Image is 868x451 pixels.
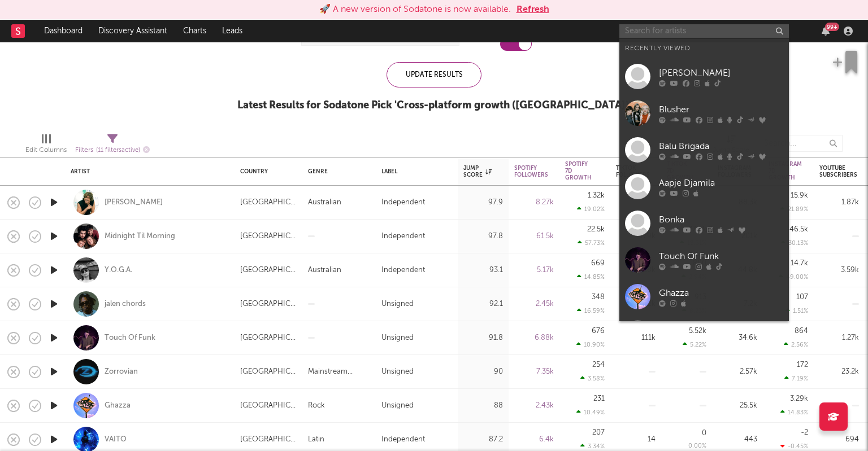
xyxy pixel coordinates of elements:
div: Independent [381,230,425,243]
div: Unsigned [381,365,414,379]
div: 28k [616,264,656,277]
div: Update Results [387,62,481,87]
div: 676 [592,327,605,335]
div: 5.52k [689,327,706,335]
div: Latin [308,433,324,446]
button: 99+ [822,27,830,36]
div: 864 [795,327,808,335]
div: 21.89 % [780,205,808,213]
a: Midnight Til Morning [105,231,175,242]
div: Filters(11 filters active) [75,129,150,162]
div: 2.45k [514,297,554,311]
a: VAITO [105,435,127,445]
div: Touch Of Funk [105,333,155,343]
a: [PERSON_NAME] [105,198,163,208]
div: 107 [796,294,808,301]
div: 231 [593,395,605,402]
div: [GEOGRAPHIC_DATA] [240,433,297,446]
div: 3.58 % [580,375,605,382]
input: Search for artists [619,24,789,38]
div: 97.8 [463,230,503,243]
div: 3.34 % [580,443,605,450]
div: Label [381,168,446,175]
div: Mainstream Electronic [308,365,370,379]
div: Jump Score [463,165,492,178]
div: 3.59k [819,264,859,277]
a: Blusher [619,95,789,132]
div: 15.9k [791,192,808,199]
div: 14.7k [791,260,808,267]
a: Bonka [619,205,789,242]
div: 99 + [825,23,839,31]
div: 2.57k [718,365,757,379]
div: 8.27k [514,196,554,209]
div: Artist [71,168,223,175]
a: Ghazza [105,401,131,411]
div: 88 [463,399,503,413]
div: 61.5k [514,230,554,243]
div: Spotify 7D Growth [565,161,592,181]
div: 0 [702,430,706,437]
a: [PERSON_NAME] [619,58,789,95]
div: 348 [592,294,605,301]
a: jalen chords [105,299,146,309]
div: 443 [718,433,757,446]
div: 34.6k [718,331,757,345]
div: 87.2 [463,433,503,446]
div: 179k [616,230,656,243]
a: Zorrovian [105,367,138,377]
div: Edit Columns [25,129,67,162]
div: Independent [381,433,425,446]
div: Unsigned [381,331,414,345]
div: 16.59 % [577,307,605,314]
div: [PERSON_NAME] [659,66,783,80]
div: Unsigned [381,399,414,413]
div: [GEOGRAPHIC_DATA] [240,264,297,277]
a: Wayside [619,315,789,352]
a: Ghazza [619,278,789,315]
div: Aapje Djamila [659,176,783,190]
div: 93.1 [463,264,503,277]
div: 91.8 [463,331,503,345]
div: Unsigned [381,297,414,311]
div: 5.22 % [683,341,706,348]
div: 14 [616,433,656,446]
div: 57.73 % [578,239,605,247]
div: Bonka [659,213,783,226]
div: 5.17k [514,264,554,277]
a: Charts [175,20,214,42]
div: Independent [381,264,425,277]
div: 1.27k [819,331,859,345]
div: 2.43k [514,399,554,413]
a: Y.O.G.A. [105,265,132,275]
div: 🚀 A new version of Sodatone is now available. [319,3,511,16]
div: [GEOGRAPHIC_DATA] [240,331,297,345]
div: 12k [616,297,656,311]
div: [GEOGRAPHIC_DATA] [240,230,297,243]
div: 23.2k [819,365,859,379]
div: 7.35k [514,365,554,379]
div: -2 [801,429,808,436]
div: Spotify Followers [514,165,548,178]
div: 669 [591,260,605,267]
div: 49.00 % [779,273,808,281]
div: Recently Viewed [625,42,783,55]
div: 0.00 % [688,443,706,449]
input: Search... [758,135,843,152]
div: Ghazza [659,286,783,300]
div: 10.49 % [576,409,605,416]
div: 90 [463,365,503,379]
div: 111k [616,331,656,345]
div: 172 [797,361,808,369]
div: Australian [308,196,341,209]
div: [GEOGRAPHIC_DATA] [240,297,297,311]
div: 30.13 % [781,239,808,247]
div: Independent [381,196,425,209]
button: Refresh [517,3,549,16]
